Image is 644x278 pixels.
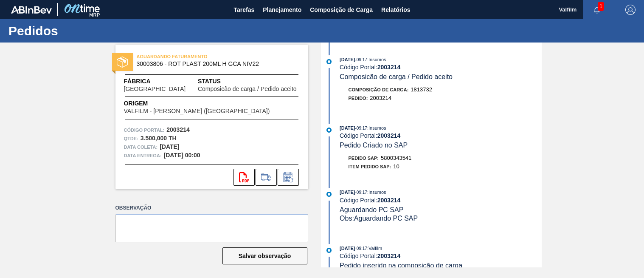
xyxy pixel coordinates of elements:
[377,64,401,71] strong: 2003214
[278,169,299,186] div: Informar alteração no pedido
[367,57,386,62] span: : Insumos
[355,190,367,195] span: - 09:17
[340,142,408,149] span: Pedido Criado no SAP
[340,246,355,251] span: [DATE]
[340,57,355,62] span: [DATE]
[233,169,255,186] div: Abrir arquivo PDF
[340,73,453,80] span: Composicão de carga / Pedido aceito
[310,5,373,15] span: Composição de Carga
[377,132,401,139] strong: 2003214
[411,86,432,93] span: 1813732
[164,152,200,159] strong: [DATE] 00:00
[124,126,165,134] span: Código Portal:
[349,87,409,92] span: Composição de Carga :
[355,246,367,251] span: - 09:17
[340,132,541,139] div: Código Portal:
[326,59,332,64] img: atual
[393,163,399,170] span: 10
[222,247,307,264] button: Salvar observação
[115,202,308,214] label: Observação
[381,155,411,161] span: 5800343541
[124,143,158,151] span: Data coleta:
[377,197,401,204] strong: 2003214
[381,5,410,15] span: Relatórios
[583,4,610,16] button: Notificações
[625,5,636,15] img: Logout
[256,169,277,186] div: Ir para Composição de Carga
[124,99,294,108] span: Origem
[141,135,177,142] strong: 3.500,000 TH
[124,77,198,86] span: Fábrica
[198,77,300,86] span: Status
[137,52,256,61] span: AGUARDANDO FATURAMENTO
[11,6,52,14] img: TNhmsLtSVTkK8tSr43FrP2fwEKptu5GPRR3wAAAABJRU5ErkJggg==
[326,128,332,133] img: atual
[117,57,128,68] img: status
[124,134,138,143] span: Qtde :
[340,190,355,195] span: [DATE]
[340,206,403,213] span: Aguardando PC SAP
[598,2,604,11] span: 1
[124,108,270,114] span: VALFILM - [PERSON_NAME] ([GEOGRAPHIC_DATA])
[355,126,367,130] span: - 09:17
[263,5,301,15] span: Planejamento
[340,262,462,269] span: Pedido inserido na composição de carga
[355,57,367,62] span: - 09:17
[326,248,332,253] img: atual
[370,95,391,101] span: 2003214
[367,125,386,130] span: : Insumos
[124,151,162,160] span: Data entrega:
[340,197,541,204] div: Código Portal:
[340,64,541,71] div: Código Portal:
[349,156,379,161] span: Pedido SAP:
[340,252,541,259] div: Código Portal:
[349,164,391,169] span: Item pedido SAP:
[160,143,179,150] strong: [DATE]
[233,5,254,15] span: Tarefas
[349,96,368,101] span: Pedido :
[340,215,418,222] span: Obs: Aguardando PC SAP
[124,86,186,92] span: [GEOGRAPHIC_DATA]
[367,246,382,251] span: : Valfilm
[367,190,386,195] span: : Insumos
[8,26,159,36] h1: Pedidos
[326,192,332,197] img: atual
[137,61,291,67] span: 30003806 - ROT PLAST 200ML H GCA NIV22
[377,252,401,259] strong: 2003214
[340,125,355,130] span: [DATE]
[198,86,297,92] span: Composicão de carga / Pedido aceito
[166,126,190,133] strong: 2003214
